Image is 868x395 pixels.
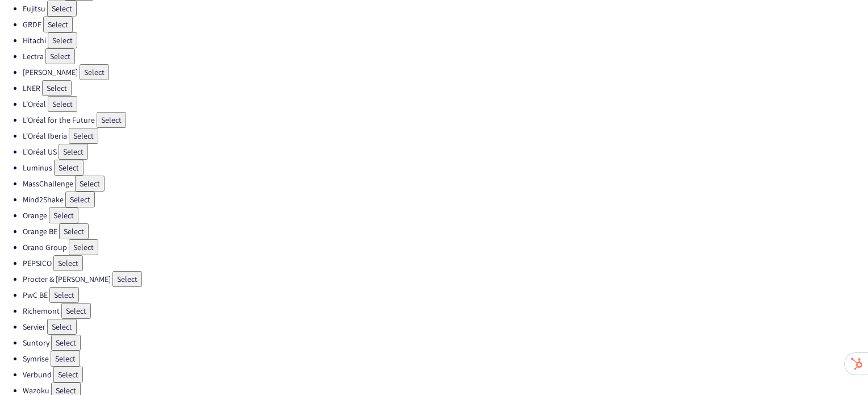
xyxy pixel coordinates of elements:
li: Lectra [23,48,868,64]
li: Fujitsu [23,1,868,16]
button: Select [53,367,83,382]
button: Select [49,207,78,223]
iframe: Chat Widget [811,340,868,395]
button: Select [61,303,91,319]
button: Select [59,144,88,160]
button: Select [59,223,89,239]
li: Richemont [23,303,868,319]
button: Select [97,112,126,128]
li: Mind2Shake [23,192,868,207]
li: Luminus [23,160,868,176]
li: Orange [23,207,868,223]
button: Select [51,335,81,351]
li: Orano Group [23,239,868,255]
li: L'Oréal US [23,144,868,160]
button: Select [42,80,72,96]
li: L'Oréal [23,96,868,112]
button: Select [112,271,142,287]
button: Select [69,128,98,144]
button: Select [47,319,77,335]
li: L'Oréal for the Future [23,112,868,128]
button: Select [48,32,77,48]
li: [PERSON_NAME] [23,64,868,80]
button: Select [75,176,105,192]
li: PEPSICO [23,255,868,271]
button: Select [43,16,73,32]
li: MassChallenge [23,176,868,192]
li: PwC BE [23,287,868,303]
li: LNER [23,80,868,96]
li: Verbund [23,367,868,382]
button: Select [54,160,84,176]
button: Select [48,96,77,112]
li: Symrise [23,351,868,367]
li: Orange BE [23,223,868,239]
button: Select [49,287,79,303]
button: Select [47,1,77,16]
li: GRDF [23,16,868,32]
li: L'Oréal Iberia [23,128,868,144]
button: Select [51,351,80,367]
button: Select [53,255,83,271]
li: Servier [23,319,868,335]
button: Select [45,48,75,64]
li: Suntory [23,335,868,351]
button: Select [80,64,109,80]
button: Select [69,239,98,255]
button: Select [65,192,95,207]
li: Procter & [PERSON_NAME] [23,271,868,287]
li: Hitachi [23,32,868,48]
